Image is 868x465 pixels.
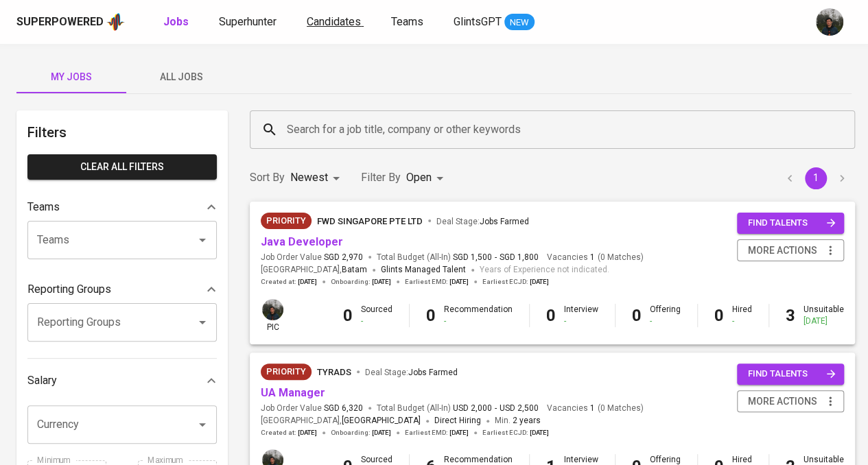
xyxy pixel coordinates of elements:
div: Offering [650,304,681,327]
span: 1 [588,403,595,414]
b: 0 [343,306,353,325]
span: Deal Stage : [365,368,458,377]
div: Sourced [361,304,392,327]
span: Job Order Value [261,252,363,263]
span: more actions [748,393,817,410]
span: Batam [342,263,367,277]
span: Priority [261,365,312,379]
p: Salary [27,372,57,389]
span: 2 years [513,416,541,425]
button: find talents [737,213,844,234]
span: Open [406,171,432,184]
span: find talents [748,215,836,231]
a: Jobs [163,14,191,31]
div: Teams [27,193,217,221]
button: more actions [737,390,844,413]
span: Earliest EMD : [405,277,469,287]
p: Newest [290,169,328,186]
div: pic [261,298,285,333]
span: SGD 6,320 [324,403,363,414]
div: Hired [732,304,752,327]
span: Jobs Farmed [480,217,529,226]
div: New Job received from Demand Team [261,213,312,229]
span: [GEOGRAPHIC_DATA] , [261,414,421,428]
span: Created at : [261,428,317,438]
p: Reporting Groups [27,281,111,298]
span: My Jobs [25,69,118,86]
span: Onboarding : [331,428,391,438]
p: Filter By [361,169,401,186]
span: [DATE] [449,428,469,438]
span: Deal Stage : [436,217,529,226]
span: [DATE] [372,428,391,438]
img: glenn@glints.com [262,299,283,320]
span: SGD 1,800 [500,252,539,263]
div: Salary [27,367,217,394]
span: [DATE] [530,277,549,287]
button: Open [193,313,212,332]
span: NEW [504,16,535,29]
span: 1 [588,252,595,263]
b: Jobs [163,15,189,28]
span: find talents [748,366,836,382]
span: Created at : [261,277,317,287]
a: UA Manager [261,386,325,399]
h6: Filters [27,121,217,143]
span: Total Budget (All-In) [377,252,539,263]
span: [DATE] [530,428,549,438]
div: Open [406,165,448,191]
div: Recommendation [444,304,513,327]
div: Reporting Groups [27,276,217,303]
p: Sort By [250,169,285,186]
span: [GEOGRAPHIC_DATA] [342,414,421,428]
span: Onboarding : [331,277,391,287]
a: Candidates [307,14,364,31]
span: Teams [391,15,423,28]
b: 0 [714,306,724,325]
span: Job Order Value [261,403,363,414]
span: USD 2,000 [453,403,492,414]
span: more actions [748,242,817,259]
span: USD 2,500 [500,403,539,414]
span: Superhunter [219,15,277,28]
div: - [444,315,513,327]
button: Open [193,415,212,434]
span: Clear All filters [38,158,206,176]
span: [GEOGRAPHIC_DATA] , [261,263,367,277]
span: All Jobs [134,69,228,86]
span: SGD 2,970 [324,252,363,263]
div: Interview [564,304,598,327]
span: Years of Experience not indicated. [480,263,609,277]
div: [DATE] [804,315,844,327]
span: Earliest ECJD : [482,277,549,287]
span: Tyrads [317,367,351,377]
div: - [361,315,392,327]
span: [DATE] [449,277,469,287]
nav: pagination navigation [777,167,855,189]
div: - [564,315,598,327]
span: Direct Hiring [434,416,481,425]
div: Superpowered [16,14,104,30]
button: page 1 [805,167,827,189]
span: GlintsGPT [454,15,502,28]
span: Vacancies ( 0 Matches ) [547,252,644,263]
div: - [732,315,752,327]
span: Candidates [307,15,361,28]
span: - [495,252,497,263]
span: Total Budget (All-In) [377,403,539,414]
span: Priority [261,214,312,228]
span: Vacancies ( 0 Matches ) [547,403,644,414]
img: app logo [106,12,125,32]
b: 3 [786,306,795,325]
a: Teams [391,14,426,31]
div: New Job received from Demand Team [261,363,312,380]
span: Min. [495,416,541,425]
a: GlintsGPT NEW [454,14,535,31]
a: Superhunter [219,14,279,31]
button: Open [193,230,212,250]
a: Superpoweredapp logo [16,12,125,32]
button: Clear All filters [27,154,217,180]
span: [DATE] [298,428,317,438]
b: 0 [426,306,436,325]
span: [DATE] [298,277,317,287]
